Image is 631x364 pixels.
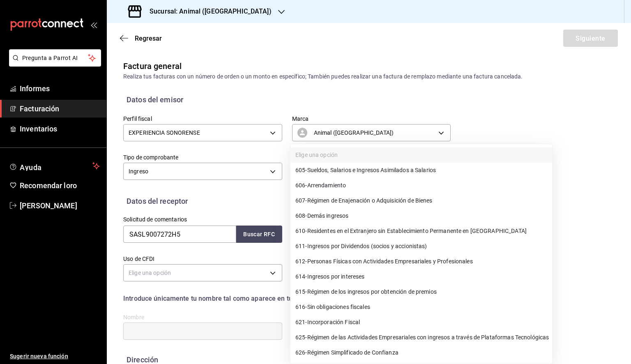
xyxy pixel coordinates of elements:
[295,196,433,205] span: 607 - Régimen de Enajenación o Adquisición de Bienes
[295,181,346,190] span: 606 - Arrendamiento
[295,288,437,296] span: 615 - Régimen de los ingresos por obtención de premios
[295,227,527,235] span: 610 - Residentes en el Extranjero sin Establecimiento Permanente en [GEOGRAPHIC_DATA]
[295,303,370,311] span: 616 - Sin obligaciones fiscales
[295,257,473,266] span: 612 - Personas Físicas con Actividades Empresariales y Profesionales
[295,166,436,175] span: 605 - Sueldos, Salarios e Ingresos Asimilados a Salarios
[295,318,360,327] span: 621 - Incorporación Fiscal
[295,333,549,342] span: 625 - Régimen de las Actividades Empresariales con ingresos a través de Plataformas Tecnológicas
[295,272,364,281] span: 614 - Ingresos por intereses
[295,242,427,251] span: 611 - Ingresos por Dividendos (socios y accionistas)
[295,212,348,220] span: 608 - Demás ingresos
[295,348,398,357] span: 626 - Régimen Simplificado de Confianza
